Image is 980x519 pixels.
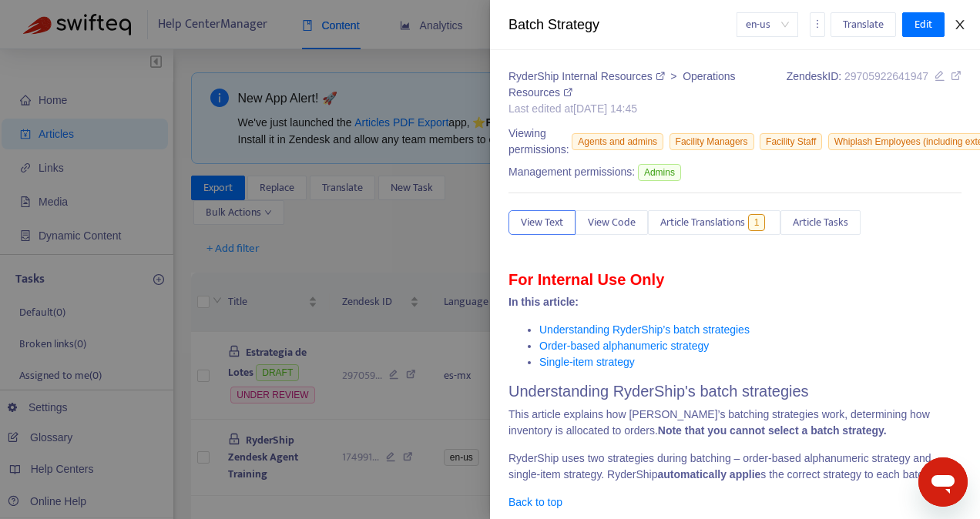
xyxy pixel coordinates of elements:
[748,214,766,231] span: 1
[787,69,962,117] div: Zendesk ID:
[843,16,884,33] span: Translate
[793,214,848,231] span: Article Tasks
[746,13,789,36] span: en-us
[670,133,754,150] span: Facility Managers
[915,16,932,33] span: Edit
[572,133,663,150] span: Agents and admins
[638,164,681,181] span: Admins
[812,18,823,29] span: more
[508,271,664,288] strong: For Internal Use Only
[844,70,928,82] span: 29705922641947
[658,424,887,437] strong: Note that you cannot select a batch strategy.
[902,12,945,37] button: Edit
[508,15,737,35] div: Batch Strategy
[918,457,968,507] iframe: Button to launch messaging window
[539,340,709,352] a: Order-based alphanumeric strategy
[508,101,769,117] div: Last edited at [DATE] 14:45
[954,18,966,31] span: close
[508,126,569,158] span: Viewing permissions:
[810,12,825,37] button: more
[539,356,635,368] a: Single-item strategy
[780,210,861,235] button: Article Tasks
[657,468,760,480] strong: automatically applie
[760,133,822,150] span: Facility Staff
[508,296,579,308] strong: In this article:
[539,323,750,336] a: Understanding RyderShip’s batch strategies
[508,70,667,82] a: RyderShip Internal Resources
[521,214,563,231] span: View Text
[660,214,745,231] span: Article Translations
[508,407,962,439] p: This article explains how [PERSON_NAME]’s batching strategies work, determining how inventory is ...
[949,18,971,32] button: Close
[508,210,576,235] button: View Text
[508,69,769,101] div: >
[648,210,780,235] button: Article Translations1
[508,496,562,508] a: Back to top
[831,12,896,37] button: Translate
[508,164,635,180] span: Management permissions:
[588,214,636,231] span: View Code
[508,382,962,400] h2: Understanding RyderShip's batch strategies
[508,450,962,483] p: RyderShip uses two strategies during batching – order-based alphanumeric strategy and single-item...
[576,210,648,235] button: View Code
